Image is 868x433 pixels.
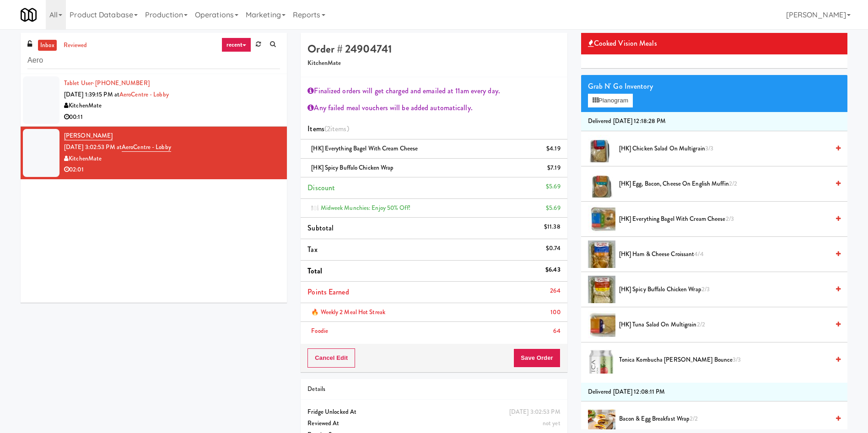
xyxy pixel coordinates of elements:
h4: Order # 24904741 [307,43,560,55]
span: Foodie [311,326,328,335]
a: [PERSON_NAME] [64,131,113,140]
div: $0.74 [546,243,561,254]
div: Details [307,384,560,395]
div: Bacon & Egg Breakfast Wrap2/2 [615,413,841,425]
div: [HK] Spicy Buffalo Chicken Wrap2/3 [615,284,841,295]
span: [DATE] 3:02:53 PM at [64,143,122,151]
div: [HK] Ham & Cheese Croissant4/4 [615,249,841,260]
div: $11.38 [544,221,561,233]
span: 3/3 [705,144,713,153]
span: Bacon & Egg Breakfast Wrap [619,413,829,425]
span: Cooked Vision Meals [588,37,657,50]
a: recent [221,37,252,52]
span: (2 ) [324,123,349,134]
span: [HK] Everything Bagel with Cream Cheese [619,214,829,225]
div: 64 [553,326,560,337]
div: Grab N' Go Inventory [588,80,841,93]
li: Delivered [DATE] 12:18:28 PM [581,112,847,131]
span: 2/3 [726,214,734,223]
span: [HK] Spicy Buffalo Chicken Wrap [311,163,394,172]
span: 2/3 [701,285,710,294]
div: 264 [550,285,560,297]
button: Planogram [588,94,633,107]
span: 4/4 [694,250,703,258]
button: Save Order [513,348,560,368]
div: Reviewed At [307,418,560,429]
span: not yet [543,419,561,428]
h5: KitchenMate [307,60,560,67]
div: Finalized orders will get charged and emailed at 11am every day. [307,84,560,98]
div: $6.43 [545,264,561,276]
a: AeroCentre - Lobby [122,143,171,152]
div: $7.19 [547,162,561,174]
span: 🍽️ Midweek Munchies: Enjoy 50% off! [311,203,410,212]
span: [DATE] 1:39:15 PM at [64,90,119,99]
span: Subtotal [307,223,334,233]
span: 2/2 [690,414,698,423]
div: Tonica Kombucha [PERSON_NAME] Bounce3/3 [615,354,841,366]
div: $5.69 [546,181,561,192]
span: [HK] Chicken Salad on Multigrain [619,143,829,155]
div: Fridge Unlocked At [307,406,560,418]
div: KitchenMate [64,100,280,112]
ng-pluralize: items [330,123,347,134]
li: Tablet User· [PHONE_NUMBER][DATE] 1:39:15 PM atAeroCentre - LobbyKitchenMate00:11 [21,74,287,127]
div: KitchenMate [64,153,280,165]
span: Tonica Kombucha [PERSON_NAME] Bounce [619,354,829,366]
div: 02:01 [64,164,280,176]
span: [HK] Ham & Cheese Croissant [619,249,829,260]
div: [DATE] 3:02:53 PM [509,406,561,418]
span: Discount [307,182,335,193]
span: Points Earned [307,287,349,297]
input: Search vision orders [27,52,280,69]
span: 3/3 [733,355,741,364]
span: 2/2 [697,320,705,329]
span: [HK] Egg, Bacon, Cheese on English Muffin [619,178,829,190]
div: Any failed meal vouchers will be added automatically. [307,101,560,115]
div: [HK] Everything Bagel with Cream Cheese2/3 [615,214,841,225]
a: AeroCentre - Lobby [119,90,169,99]
span: Tax [307,244,317,255]
li: Delivered [DATE] 12:08:11 PM [581,383,847,402]
span: · [PHONE_NUMBER] [92,79,150,87]
div: $5.69 [546,203,561,214]
span: 🔥 Weekly 2 Meal Hot Streak [311,308,385,316]
div: 100 [550,307,560,318]
div: $4.19 [546,143,561,155]
li: [PERSON_NAME][DATE] 3:02:53 PM atAeroCentre - LobbyKitchenMate02:01 [21,127,287,179]
span: [HK] Spicy Buffalo Chicken Wrap [619,284,829,295]
img: Micromart [21,7,37,23]
span: [HK] Everything Bagel with Cream Cheese [311,144,418,153]
div: [HK] Egg, Bacon, Cheese on English Muffin2/2 [615,178,841,190]
span: [HK] Tuna Salad on Multigrain [619,319,829,331]
div: 00:11 [64,112,280,123]
span: 2/2 [729,179,737,188]
div: [HK] Tuna Salad on Multigrain2/2 [615,319,841,331]
div: [HK] Chicken Salad on Multigrain3/3 [615,143,841,155]
button: Cancel Edit [307,348,355,368]
span: Total [307,266,322,276]
span: Items [307,123,349,134]
a: inbox [38,40,57,51]
a: Tablet User· [PHONE_NUMBER] [64,79,150,87]
a: reviewed [61,40,90,51]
